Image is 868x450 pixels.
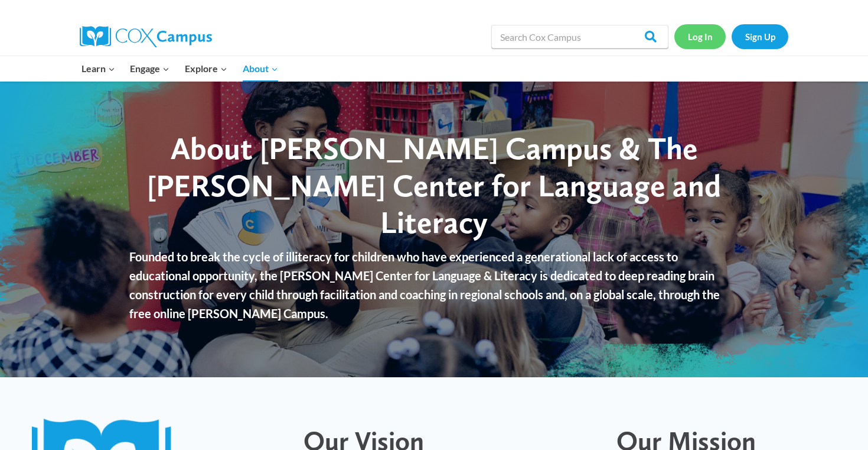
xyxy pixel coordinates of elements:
[235,56,286,81] button: Child menu of About
[491,25,668,48] input: Search Cox Campus
[147,130,721,241] span: About [PERSON_NAME] Campus & The [PERSON_NAME] Center for Language and Literacy
[177,56,235,81] button: Child menu of Explore
[732,24,788,48] a: Sign Up
[674,24,726,48] a: Log In
[674,24,788,48] nav: Secondary Navigation
[74,56,123,81] button: Child menu of Learn
[80,26,212,47] img: Cox Campus
[74,56,285,81] nav: Primary Navigation
[129,247,738,323] p: Founded to break the cycle of illiteracy for children who have experienced a generational lack of...
[123,56,178,81] button: Child menu of Engage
